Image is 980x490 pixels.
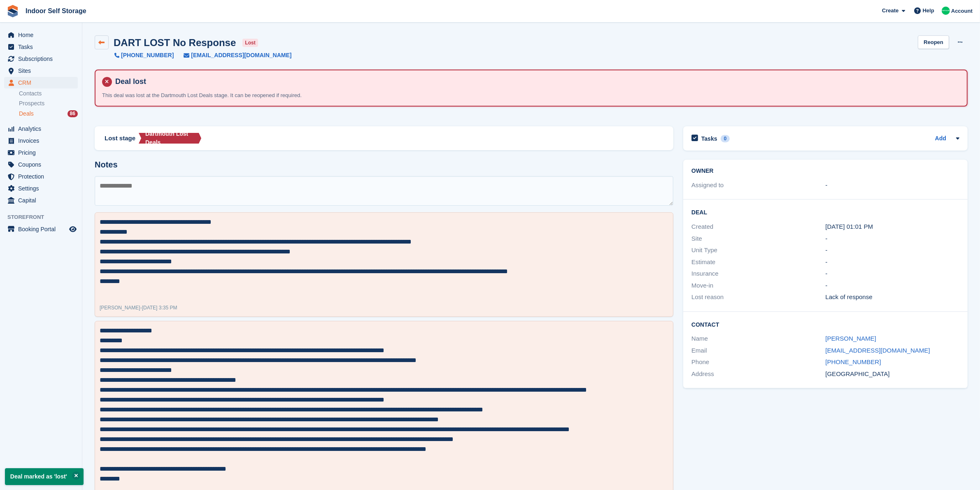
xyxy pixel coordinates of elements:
div: Insurance [691,269,826,279]
span: Deals [19,110,34,118]
span: Capital [18,195,68,206]
a: [PERSON_NAME] [826,335,876,342]
a: [PHONE_NUMBER] [826,358,881,365]
img: Helen Nicholls [942,7,950,15]
a: menu [4,77,78,88]
div: [GEOGRAPHIC_DATA] [826,369,960,379]
a: menu [4,135,78,146]
span: Protection [18,171,68,182]
div: Created [691,222,826,232]
span: Settings [18,183,68,194]
span: CRM [18,77,68,88]
div: Dartmouth Lost Deals [145,130,201,147]
span: [PERSON_NAME] [100,305,140,311]
span: Prospects [19,100,44,107]
span: Invoices [18,135,68,146]
h2: Deal [691,208,959,216]
div: - [826,234,960,244]
span: stage [119,134,135,143]
a: menu [4,183,78,194]
div: - [100,304,177,311]
span: Home [18,29,68,41]
h2: Tasks [701,135,717,142]
h2: Contact [691,320,959,328]
a: [EMAIL_ADDRESS][DOMAIN_NAME] [826,347,930,354]
span: [DATE] 3:35 PM [142,305,177,311]
div: - [826,181,960,190]
a: [PHONE_NUMBER] [114,51,174,60]
div: Site [691,234,826,244]
span: Booking Portal [18,223,68,235]
span: Tasks [18,41,68,53]
a: menu [4,223,78,235]
div: Estimate [691,258,826,267]
a: menu [4,123,78,135]
span: Sites [18,65,68,77]
a: menu [4,147,78,158]
span: Lost [105,134,118,143]
div: Assigned to [691,181,826,190]
span: Pricing [18,147,68,158]
div: Phone [691,358,826,367]
a: Prospects [19,99,78,108]
div: Lack of response [826,293,960,302]
div: Address [691,369,826,379]
a: menu [4,41,78,53]
a: menu [4,195,78,206]
div: Name [691,334,826,344]
h2: DART LOST No Response [114,37,236,48]
a: menu [4,29,78,41]
span: Coupons [18,159,68,170]
span: Create [882,7,899,15]
div: - [826,246,960,255]
h2: Notes [95,160,673,170]
a: Indoor Self Storage [22,4,90,18]
div: [DATE] 01:01 PM [826,222,960,232]
span: Help [923,7,934,15]
span: Account [951,7,973,15]
div: - [826,269,960,279]
div: Email [691,346,826,355]
span: lost [242,39,258,47]
h2: Owner [691,168,959,174]
a: [EMAIL_ADDRESS][DOMAIN_NAME] [174,51,291,60]
a: Reopen [918,35,949,49]
div: Lost reason [691,293,826,302]
span: [PHONE_NUMBER] [121,51,174,60]
span: Subscriptions [18,53,68,65]
div: 0 [721,135,730,142]
a: Add [935,134,946,144]
span: [EMAIL_ADDRESS][DOMAIN_NAME] [191,51,291,60]
div: - [826,281,960,290]
span: Analytics [18,123,68,135]
div: 86 [68,110,78,117]
a: menu [4,159,78,170]
h4: Deal lost [112,77,960,86]
a: menu [4,65,78,77]
div: Unit Type [691,246,826,255]
img: stora-icon-8386f47178a22dfd0bd8f6a31ec36ba5ce8667c1dd55bd0f319d3a0aa187defe.svg [7,5,19,17]
div: Move-in [691,281,826,290]
a: Contacts [19,90,78,98]
a: menu [4,53,78,65]
a: Preview store [68,224,78,234]
p: This deal was lost at the Dartmouth Lost Deals stage. It can be reopened if required. [102,91,390,100]
p: Deal marked as 'lost' [5,468,84,485]
a: menu [4,171,78,182]
div: - [826,258,960,267]
a: Deals 86 [19,109,78,118]
span: Storefront [7,213,82,221]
